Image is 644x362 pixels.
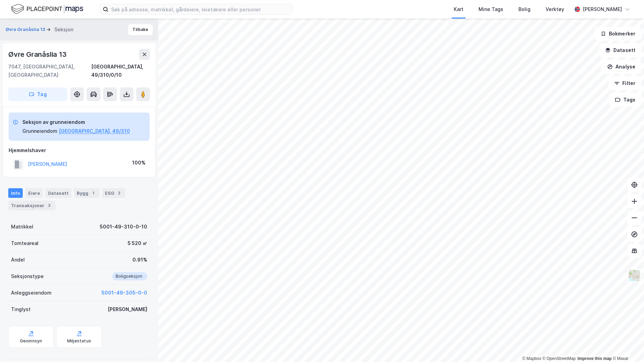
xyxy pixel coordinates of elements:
div: 7047, [GEOGRAPHIC_DATA], [GEOGRAPHIC_DATA] [8,63,91,79]
div: Datasett [45,188,71,198]
div: Miljøstatus [67,338,91,344]
div: Bygg [74,188,99,198]
div: 5 520 ㎡ [128,239,147,247]
div: [PERSON_NAME] [108,305,147,313]
img: Z [628,269,641,282]
div: 0.91% [132,256,147,264]
button: Datasett [599,43,641,57]
div: Grunneiendom [22,127,57,135]
a: Improve this map [578,356,612,361]
div: Eiere [25,188,43,198]
button: Tilbake [128,24,153,35]
a: Mapbox [522,356,541,361]
div: Anleggseiendom [11,289,52,297]
button: Øvre Granåslia 13 [6,26,46,33]
div: Transaksjoner [8,201,55,210]
iframe: Chat Widget [610,329,644,362]
div: 100% [132,159,146,167]
div: [PERSON_NAME] [583,5,622,13]
div: Verktøy [546,5,564,13]
div: Andel [11,256,25,264]
div: 2 [116,190,122,196]
div: Seksjonstype [11,272,44,280]
button: Tags [609,93,641,107]
div: 1 [90,190,97,196]
a: OpenStreetMap [543,356,576,361]
button: [GEOGRAPHIC_DATA], 49/310 [59,127,130,135]
div: Tomteareal [11,239,39,247]
div: 3 [46,202,53,209]
div: Bolig [518,5,530,13]
div: Matrikkel [11,223,33,231]
div: Geoinnsyn [20,338,42,344]
div: Kart [454,5,463,13]
div: Seksjon av grunneiendom [22,118,130,126]
div: [GEOGRAPHIC_DATA], 49/310/0/10 [91,63,150,79]
button: Analyse [601,60,641,74]
button: Tag [8,87,67,101]
div: Øvre Granåslia 13 [8,49,68,60]
img: logo.f888ab2527a4732fd821a326f86c7f29.svg [11,3,83,15]
div: Mine Tags [479,5,503,13]
div: Info [8,188,23,198]
div: Hjemmelshaver [9,146,150,155]
button: Bokmerker [595,27,641,41]
div: Tinglyst [11,305,31,313]
input: Søk på adresse, matrikkel, gårdeiere, leietakere eller personer [108,4,292,14]
button: Filter [608,76,641,90]
div: Kontrollprogram for chat [610,329,644,362]
div: Seksjon [54,25,73,34]
div: 5001-49-310-0-10 [100,223,147,231]
button: 5001-49-305-0-0 [101,289,147,297]
div: ESG [102,188,125,198]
